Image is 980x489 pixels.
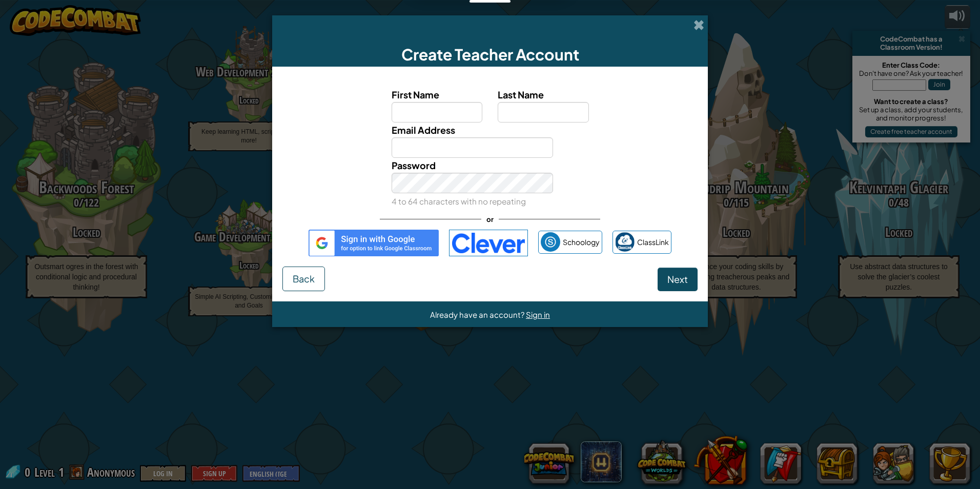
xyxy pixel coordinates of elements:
[293,273,315,284] span: Back
[309,230,439,256] img: gplus_sso_button2.svg
[401,45,579,64] span: Create Teacher Account
[392,159,436,171] span: Password
[498,89,544,100] span: Last Name
[541,232,560,252] img: schoology.png
[392,124,455,136] span: Email Address
[615,232,635,252] img: classlink-logo-small.png
[526,310,550,319] a: Sign in
[430,310,526,319] span: Already have an account?
[481,212,499,227] span: or
[282,267,325,291] button: Back
[563,235,600,250] span: Schoology
[637,235,669,250] span: ClassLink
[449,230,528,256] img: clever-logo-blue.png
[392,196,526,206] small: 4 to 64 characters with no repeating
[392,89,439,100] span: First Name
[667,273,688,285] span: Next
[658,268,698,291] button: Next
